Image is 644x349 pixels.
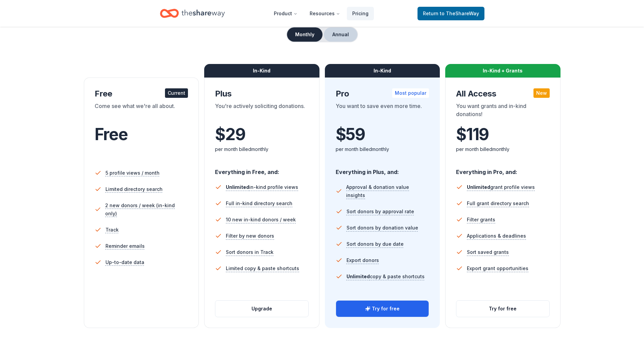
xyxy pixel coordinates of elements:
div: Plus [215,88,309,99]
button: Try for free [456,301,549,317]
div: You want grants and in-kind donations! [456,102,550,121]
div: Current [165,88,188,98]
div: Come see what we're all about. [95,102,188,121]
span: Unlimited [226,184,249,190]
span: Up-to-date data [105,258,144,266]
span: Full in-kind directory search [226,199,292,208]
button: Resources [304,7,345,20]
span: Export grant opportunities [467,264,528,272]
div: Free [95,88,188,99]
span: Return [423,9,479,18]
button: Try for free [336,301,429,317]
div: per month billed monthly [215,145,309,153]
span: 10 new in-kind donors / week [226,216,296,224]
span: Sort donors by approval rate [347,208,414,216]
span: Filter by new donors [226,232,274,240]
span: to TheShareWay [440,10,479,16]
div: Pro [336,88,429,99]
span: Sort donors by due date [347,240,404,248]
a: Home [160,5,225,21]
span: Limited copy & paste shortcuts [226,264,299,272]
div: per month billed monthly [456,145,550,153]
div: All Access [456,88,550,99]
div: New [533,88,550,98]
span: in-kind profile views [226,184,298,190]
button: Upgrade [215,301,308,317]
div: per month billed monthly [336,145,429,153]
span: Applications & deadlines [467,232,526,240]
button: Annual [324,27,357,42]
div: Most popular [392,88,429,98]
div: In-Kind + Grants [445,64,560,78]
div: Everything in Pro, and: [456,162,550,176]
span: 2 new donors / week (in-kind only) [105,201,188,218]
div: In-Kind [325,64,440,78]
span: Limited directory search [105,185,163,193]
span: Sort donors in Track [226,248,273,256]
span: Unlimited [347,274,370,279]
span: Track [105,226,119,234]
div: In-Kind [204,64,319,78]
a: Returnto TheShareWay [418,7,484,20]
span: Export donors [347,256,379,264]
nav: Main [268,5,374,21]
span: grant profile views [467,184,535,190]
span: Filter grants [467,216,495,224]
span: $ 59 [336,125,365,144]
div: You want to save even more time. [336,102,429,121]
button: Monthly [287,27,323,42]
span: 5 profile views / month [105,169,160,177]
span: $ 29 [215,125,245,144]
span: Free [95,124,128,144]
span: Full grant directory search [467,199,529,208]
div: Everything in Plus, and: [336,162,429,176]
span: $ 119 [456,125,489,144]
span: Approval & donation value insights [346,183,429,199]
button: Product [268,7,303,20]
span: Unlimited [467,184,490,190]
span: Sort donors by donation value [347,224,418,232]
div: You're actively soliciting donations. [215,102,309,121]
div: Everything in Free, and: [215,162,309,176]
span: copy & paste shortcuts [347,274,425,279]
span: Sort saved grants [467,248,509,256]
span: Reminder emails [105,242,145,250]
a: Pricing [347,7,374,20]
